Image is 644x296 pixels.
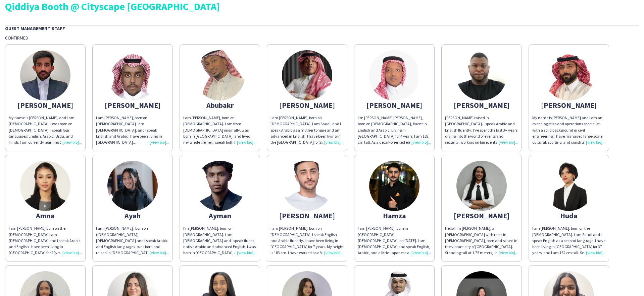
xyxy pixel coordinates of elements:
[96,115,169,145] div: I am [PERSON_NAME], born on [DEMOGRAPHIC_DATA] I am [DEMOGRAPHIC_DATA], and I speak English and A...
[5,25,639,31] div: Guest Management Staff
[96,102,169,108] div: [PERSON_NAME]
[9,102,82,108] div: [PERSON_NAME]
[282,50,332,100] img: thumb-683d556527835.jpg
[532,102,605,108] div: [PERSON_NAME]
[183,102,256,108] div: Abubakr
[369,50,419,100] img: thumb-0417b52c-77af-4b18-9cf9-5646f7794a18.jpg
[9,213,82,219] div: Amna
[9,225,82,256] div: I am [PERSON_NAME] born on the [DEMOGRAPHIC_DATA] I am [DEMOGRAPHIC_DATA] and I speak Arabic and ...
[195,50,245,100] img: thumb-bedb60c8-aa37-4680-a184-eaa0b378644e.png
[445,102,518,108] div: [PERSON_NAME]
[107,50,158,100] img: thumb-68c2dd12cbea5.jpeg
[270,225,344,256] div: I am [PERSON_NAME], born on [DEMOGRAPHIC_DATA]. I speak English and Arabic fluently. I have been ...
[358,213,431,219] div: Hamza
[369,161,419,211] img: thumb-d5697310-354e-4160-8482-2de81a197cb4.jpg
[445,213,518,219] div: [PERSON_NAME]
[532,213,605,219] div: Huda
[456,50,507,100] img: thumb-9d49ac32-8468-4eb2-b218-1366b8821a73.jpg
[5,1,639,11] div: Qiddiya Booth @ Cityscape [GEOGRAPHIC_DATA]
[456,161,507,211] img: thumb-0c99f086-efba-4e05-a457-4246f39b963a.jpg
[195,161,245,211] img: thumb-66ea8428de065.jpeg
[544,50,594,100] img: thumb-672946c82245e.jpeg
[532,225,605,256] div: I am [PERSON_NAME], born on the [DEMOGRAPHIC_DATA]. I am Saudi and I speak English as a second la...
[544,161,594,211] img: thumb-cb42e4ec-c2e2-408e-88c6-ac0900df0bff.png
[358,225,431,256] div: I am [PERSON_NAME], born in [GEOGRAPHIC_DATA], [DEMOGRAPHIC_DATA], on [DATE]. I am [DEMOGRAPHIC_D...
[96,213,169,219] div: Ayah
[107,161,158,211] img: thumb-c862469f-fc06-4f1e-af3d-2b8e6a07bb09.jpg
[532,115,605,145] div: My name is [PERSON_NAME] and I am an event logistics and operations specialist with a solid backg...
[270,102,344,108] div: [PERSON_NAME]
[358,102,431,108] div: [PERSON_NAME]
[183,213,256,219] div: Ayman
[20,50,70,100] img: thumb-672d101f17e43.jpg
[445,225,518,256] div: Hello! I’m [PERSON_NAME], a [DEMOGRAPHIC_DATA] with roots in [DEMOGRAPHIC_DATA], born and raised ...
[282,161,332,211] img: thumb-9e882183-ba0c-497a-86f9-db893e2c1540.png
[183,225,256,256] div: I'm [PERSON_NAME], born on [DEMOGRAPHIC_DATA]. I am [DEMOGRAPHIC_DATA] and I speak fluent native ...
[5,35,639,41] div: Confirmed
[20,161,70,211] img: thumb-68cb52027a68a.jpeg
[358,115,431,145] div: I'm [PERSON_NAME] [PERSON_NAME], born on [DEMOGRAPHIC_DATA], fluent in English and Arabic. Living...
[96,225,169,256] div: I am [PERSON_NAME] , born on ([DEMOGRAPHIC_DATA]) [DEMOGRAPHIC_DATA] and I speak Arabic and Engli...
[270,213,344,219] div: [PERSON_NAME]
[445,115,518,145] div: [PERSON_NAME] raised in [GEOGRAPHIC_DATA]. I speak Arabic and English fluently. I’ve spent the la...
[9,115,82,145] div: My name is [PERSON_NAME], and I am [DEMOGRAPHIC_DATA]. I was born on [DEMOGRAPHIC_DATA]. I speak ...
[183,115,256,145] div: I am [PERSON_NAME], born on [DEMOGRAPHIC_DATA]. I am from [DEMOGRAPHIC_DATA] originally, was born...
[270,115,344,145] div: I am [PERSON_NAME], born on [DEMOGRAPHIC_DATA]. I am Saudi, and I speak Arabic as a mother tongue...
